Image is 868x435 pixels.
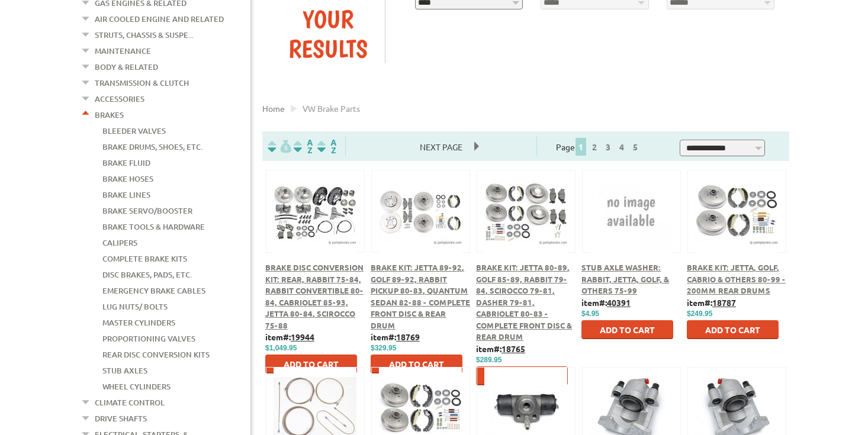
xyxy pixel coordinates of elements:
[476,366,568,385] button: Add to Cart
[303,103,360,114] span: VW brake parts
[687,310,712,318] span: $249.95
[607,297,631,308] u: 40391
[581,297,631,308] b: item#:
[616,141,627,152] a: 4
[95,107,124,123] a: Brakes
[95,411,147,426] a: Drive Shafts
[102,187,150,202] a: Brake Lines
[102,299,168,314] a: Lug Nuts/ Bolts
[265,355,357,373] button: Add to Cart
[589,141,600,152] a: 2
[371,262,470,330] a: Brake Kit: Jetta 89-92, Golf 89-92, Rabbit Pickup 80-83, Quantum Sedan 82-88 - Complete Front Dis...
[102,347,210,362] a: Rear Disc Conversion Kits
[291,331,314,342] u: 19944
[396,331,420,342] u: 18769
[536,137,661,156] div: Page
[284,359,339,369] span: Add to Cart
[102,363,147,378] a: Stub Axles
[315,140,339,153] img: Sort by Sales Rank
[102,315,175,330] a: Master Cylinders
[581,262,669,295] a: Stub Axle Washer: Rabbit, Jetta, Golf, & Others 75-99
[95,91,144,107] a: Accessories
[705,324,760,335] span: Add to Cart
[687,320,779,339] button: Add to Cart
[102,251,187,266] a: Complete Brake Kits
[95,395,165,410] a: Climate Control
[95,75,189,91] a: Transmission & Clutch
[371,331,420,342] b: item#:
[476,356,501,364] span: $289.95
[576,138,586,156] span: 1
[371,344,396,352] span: $329.95
[102,123,166,138] a: Bleeder Valves
[262,103,285,114] a: Home
[408,138,474,156] span: Next Page
[501,343,525,354] u: 18765
[630,141,641,152] a: 5
[102,379,171,394] a: Wheel Cylinders
[265,262,364,330] a: Brake Disc Conversion Kit: Rear, Rabbit 75-84, Rabbit Convertible 80-84, Cabriolet 85-93, Jetta 8...
[95,27,194,43] a: Struts, Chassis & Suspe...
[102,219,205,234] a: Brake Tools & Hardware
[687,297,736,308] b: item#:
[95,59,158,75] a: Body & Related
[102,203,192,218] a: Brake Servo/Booster
[95,43,151,59] a: Maintenance
[102,283,205,298] a: Emergency Brake Cables
[102,171,153,186] a: Brake Hoses
[102,235,137,250] a: Calipers
[603,141,613,152] a: 3
[102,155,150,170] a: Brake Fluid
[581,320,673,339] button: Add to Cart
[265,331,314,342] b: item#:
[408,141,474,152] a: Next Page
[102,139,202,154] a: Brake Drums, Shoes, Etc.
[600,324,655,335] span: Add to Cart
[371,355,462,373] button: Add to Cart
[268,140,291,153] img: filterpricelow.svg
[265,344,297,352] span: $1,049.95
[102,331,195,346] a: Proportioning Valves
[712,297,736,308] u: 18787
[581,310,599,318] span: $4.95
[291,140,315,153] img: Sort by Headline
[95,11,224,27] a: Air Cooled Engine and Related
[687,262,786,295] a: Brake Kit: Jetta, Golf, Cabrio & Others 80-99 - 200mm Rear Drums
[476,262,572,341] a: Brake Kit: Jetta 80-89, Golf 85-89, Rabbit 79-84, Scirocco 79-81, Dasher 79-81, Cabriolet 80-83 -...
[102,267,192,282] a: Disc Brakes, Pads, Etc.
[389,359,444,369] span: Add to Cart
[476,343,525,354] b: item#:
